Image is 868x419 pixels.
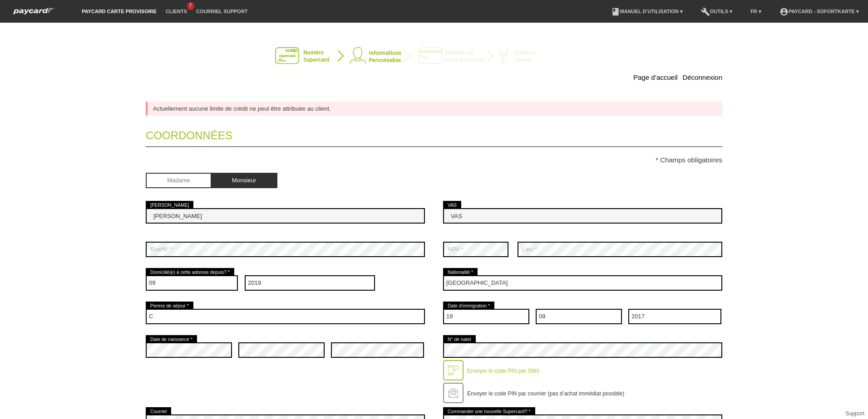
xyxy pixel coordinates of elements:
[161,9,192,14] a: Clients
[146,120,722,147] legend: Coordonnées
[611,7,620,16] i: book
[775,9,863,14] a: account_circlepaycard - Sofortkarte ▾
[187,2,194,10] span: 7
[633,73,678,81] a: Page d’accueil
[779,7,789,16] i: account_circle
[682,73,722,81] a: Déconnexion
[701,7,710,16] i: build
[607,9,687,14] a: bookManuel d’utilisation ▾
[9,10,59,17] a: paycard Sofortkarte
[9,6,59,16] img: paycard Sofortkarte
[275,47,593,65] img: instantcard-v2-fr-2.png
[845,410,864,417] a: Support
[467,390,624,397] label: Envoyer le code PIN par courrier (pas d’achat immédiat possible)
[146,156,722,164] p: * Champs obligatoires
[146,102,722,116] div: Actuellement aucune limite de crédit ne peut être attribuée au client.
[77,9,161,14] a: paycard carte provisoire
[192,9,252,14] a: Courriel Support
[746,9,766,14] a: FR ▾
[696,9,737,14] a: buildOutils ▾
[467,368,539,374] label: Envoyer le code PIN par SMS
